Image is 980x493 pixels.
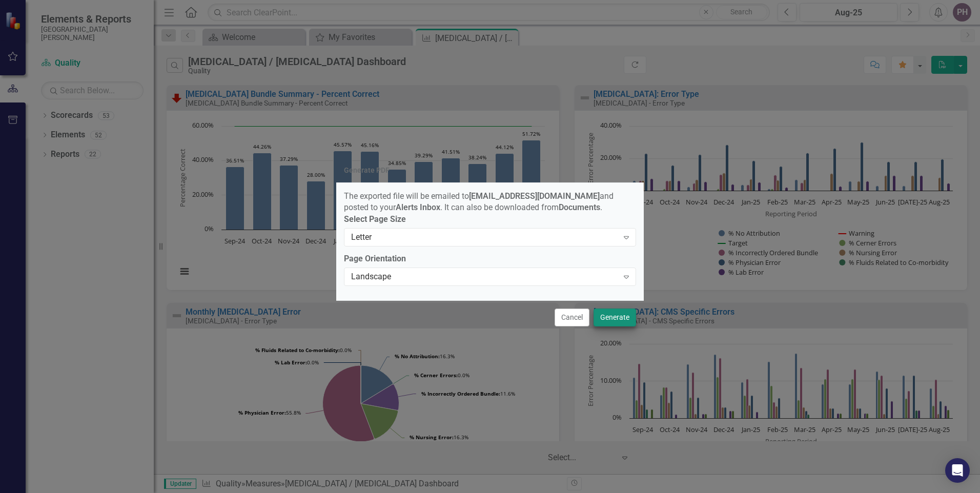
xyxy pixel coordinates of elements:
[344,214,636,225] label: Select Page Size
[555,309,589,326] button: Cancel
[344,191,614,213] span: The exported file will be emailed to and posted to your . It can also be downloaded from .
[469,191,600,201] strong: [EMAIL_ADDRESS][DOMAIN_NAME]
[351,232,618,243] div: Letter
[396,202,440,212] strong: Alerts Inbox
[344,167,390,174] div: Generate PDF
[594,309,636,326] button: Generate
[559,202,600,212] strong: Documents
[351,271,618,283] div: Landscape
[945,458,970,483] div: Open Intercom Messenger
[344,253,636,265] label: Page Orientation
